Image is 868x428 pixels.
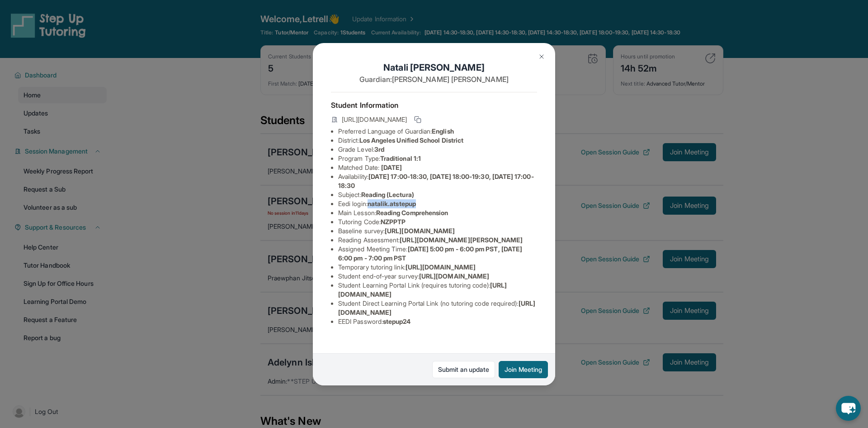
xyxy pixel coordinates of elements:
[338,317,537,326] li: EEDI Password :
[499,361,548,378] button: Join Meeting
[338,272,537,281] li: Student end-of-year survey :
[338,263,537,272] li: Temporary tutoring link :
[338,173,534,189] span: [DATE] 17:00-18:30, [DATE] 18:00-19:30, [DATE] 17:00-18:30
[338,236,537,245] li: Reading Assessment :
[342,115,407,124] span: [URL][DOMAIN_NAME]
[338,127,537,136] li: Preferred Language of Guardian:
[400,236,523,244] span: [URL][DOMAIN_NAME][PERSON_NAME]
[412,114,423,125] button: Copy link
[338,299,537,317] li: Student Direct Learning Portal Link (no tutoring code required) :
[836,396,861,421] button: chat-button
[338,145,537,154] li: Grade Level:
[338,208,537,217] li: Main Lesson :
[419,272,489,280] span: [URL][DOMAIN_NAME]
[385,227,455,235] span: [URL][DOMAIN_NAME]
[338,163,537,172] li: Matched Date:
[381,164,402,171] span: [DATE]
[368,200,416,207] span: natalik.atstepup
[538,53,545,60] img: Close Icon
[338,136,537,145] li: District:
[338,199,537,208] li: Eedi login :
[338,190,537,199] li: Subject :
[338,217,537,226] li: Tutoring Code :
[374,145,384,153] span: 3rd
[432,361,495,378] a: Submit an update
[432,127,454,135] span: English
[331,61,537,74] h1: Natali [PERSON_NAME]
[361,191,414,198] span: Reading (Lectura)
[380,154,421,162] span: Traditional 1:1
[376,209,448,216] span: Reading Comprehension
[331,100,537,111] h4: Student Information
[381,218,406,226] span: NZPPTP
[406,263,476,271] span: [URL][DOMAIN_NAME]
[359,136,463,144] span: Los Angeles Unified School District
[338,172,537,190] li: Availability:
[338,226,537,236] li: Baseline survey :
[338,154,537,163] li: Program Type:
[338,245,537,263] li: Assigned Meeting Time :
[331,74,537,85] p: Guardian: [PERSON_NAME] [PERSON_NAME]
[338,245,522,262] span: [DATE] 5:00 pm - 6:00 pm PST, [DATE] 6:00 pm - 7:00 pm PST
[383,317,411,325] span: stepup24
[338,281,537,299] li: Student Learning Portal Link (requires tutoring code) :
